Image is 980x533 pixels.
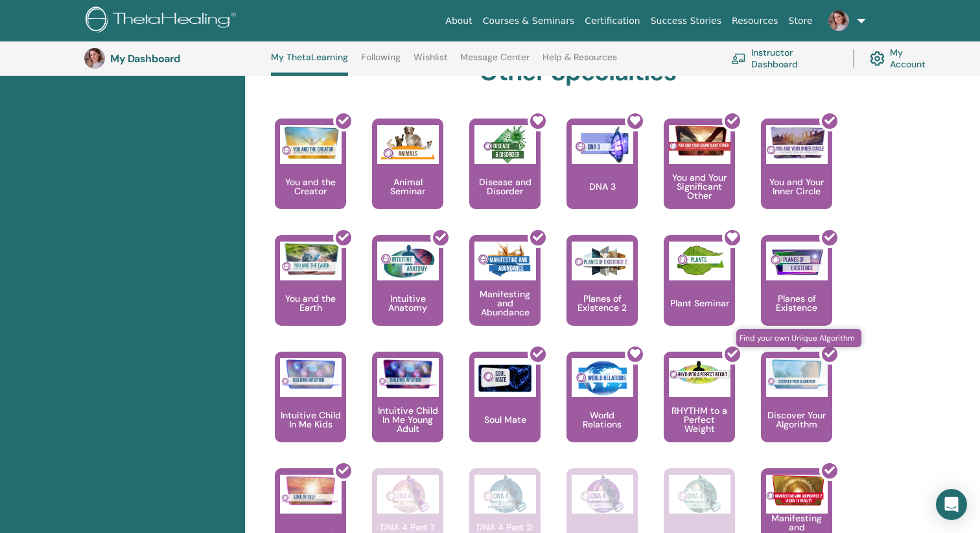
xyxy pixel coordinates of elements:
[275,177,346,196] p: You and the Creator
[280,242,342,277] img: You and the Earth
[275,235,346,352] a: You and the Earth You and the Earth
[784,9,818,33] a: Store
[664,119,735,235] a: You and Your Significant Other You and Your Significant Other
[474,475,536,514] img: DNA 4 Part 2: Frequency of Manifesting
[372,177,443,196] p: Animal Seminar
[372,235,443,352] a: Intuitive Anatomy Intuitive Anatomy
[372,352,443,468] a: Intuitive Child In Me Young Adult Intuitive Child In Me Young Adult
[275,119,346,235] a: You and the Creator You and the Creator
[474,242,536,280] img: Manifesting and Abundance
[110,52,240,65] h3: My Dashboard
[372,119,443,235] a: Animal Seminar Animal Seminar
[84,48,105,69] img: default.jpg
[469,177,541,196] p: Disease and Disorder
[572,358,633,397] img: World Relations
[361,52,401,73] a: Following
[372,294,443,312] p: Intuitive Anatomy
[761,177,832,196] p: You and Your Inner Circle
[664,235,735,352] a: Plant Seminar Plant Seminar
[377,242,439,280] img: Intuitive Anatomy
[572,475,633,514] img: DNA 4 Part 3
[761,119,832,235] a: You and Your Inner Circle You and Your Inner Circle
[469,352,541,468] a: Soul Mate Soul Mate
[669,358,730,388] img: RHYTHM to a Perfect Weight
[275,352,346,468] a: Intuitive Child In Me Kids Intuitive Child In Me Kids
[870,48,885,69] img: cog.svg
[669,475,730,514] img: DNA 4 Part 4
[664,352,735,468] a: RHYTHM to a Perfect Weight RHYTHM to a Perfect Weight
[731,53,746,64] img: chalkboard-teacher.svg
[936,489,967,520] div: Open Intercom Messenger
[377,358,439,390] img: Intuitive Child In Me Young Adult
[566,119,638,235] a: DNA 3 DNA 3
[731,44,837,73] a: Instructor Dashboard
[275,294,346,312] p: You and the Earth
[766,125,828,160] img: You and Your Inner Circle
[870,44,939,73] a: My Account
[766,242,828,280] img: Planes of Existence
[646,9,727,33] a: Success Stories
[86,6,240,36] img: logo.png
[474,358,536,397] img: Soul Mate
[542,52,617,73] a: Help & Resources
[377,475,439,514] img: DNA 4 Part 1: Nurturing Your Spirit
[766,475,828,506] img: Manifesting and Abundance 2: Vision to Reality
[280,475,342,506] img: Love of Self
[828,10,849,31] img: default.jpg
[761,411,832,429] p: Discover Your Algorithm
[766,358,828,390] img: Discover Your Algorithm
[271,52,348,76] a: My ThetaLearning
[566,235,638,352] a: Planes of Existence 2 Planes of Existence 2
[761,352,832,468] a: Find your own Unique Algorithm Discover Your Algorithm Discover Your Algorithm
[469,119,541,235] a: Disease and Disorder Disease and Disorder
[761,294,832,312] p: Planes of Existence
[280,125,342,161] img: You and the Creator
[736,329,861,347] span: Find your own Unique Algorithm
[572,242,633,280] img: Planes of Existence 2
[761,235,832,352] a: Planes of Existence Planes of Existence
[377,125,439,164] img: Animal Seminar
[566,352,638,468] a: World Relations World Relations
[440,9,477,33] a: About
[727,9,784,33] a: Resources
[572,125,633,164] img: DNA 3
[669,125,730,157] img: You and Your Significant Other
[664,173,735,200] p: You and Your Significant Other
[474,125,536,164] img: Disease and Disorder
[275,411,346,429] p: Intuitive Child In Me Kids
[566,294,638,312] p: Planes of Existence 2
[579,9,645,33] a: Certification
[478,9,580,33] a: Courses & Seminars
[479,58,677,87] h2: Other Specialties
[669,242,730,280] img: Plant Seminar
[566,411,638,429] p: World Relations
[469,235,541,352] a: Manifesting and Abundance Manifesting and Abundance
[664,406,735,433] p: RHYTHM to a Perfect Weight
[372,406,443,433] p: Intuitive Child In Me Young Adult
[665,299,734,308] p: Plant Seminar
[469,289,541,317] p: Manifesting and Abundance
[414,52,448,73] a: Wishlist
[460,52,530,73] a: Message Center
[280,358,342,390] img: Intuitive Child In Me Kids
